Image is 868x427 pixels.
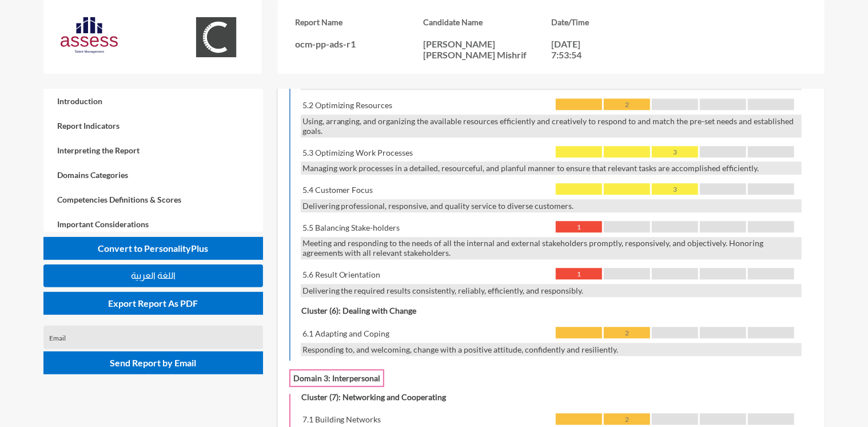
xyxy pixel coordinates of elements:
button: اللغة العربية [43,264,263,287]
div: 6.1 Adapting and Coping [301,327,551,340]
div: 5.4 Customer Focus [301,183,551,196]
div: 5.3 Optimizing Work Processes [301,146,551,159]
a: Domains Categories [43,163,263,187]
p: ocm-pp-ads-r1 [295,38,423,49]
div: 2 [604,98,650,110]
a: Competencies Definitions & Scores [43,187,263,212]
span: Send Report by Email [110,357,196,368]
div: Responding to, and welcoming, change with a positive attitude, confidently and resiliently. [301,343,802,356]
img: OCM.svg [188,17,245,57]
h3: Report Name [295,17,423,27]
button: Export Report As PDF [43,292,263,315]
div: Using, arranging, and organizing the available resources efficiently and creatively to respond to... [301,114,802,137]
span: Convert to PersonalityPlus [98,243,208,254]
img: AssessLogoo.svg [61,17,118,53]
a: Interpreting the Report [43,138,263,163]
h3: Date/Time [551,17,679,27]
div: 3 [652,183,698,195]
p: [PERSON_NAME] [PERSON_NAME] Mishrif [423,38,551,60]
div: 1 [556,221,602,232]
a: Important Considerations [43,212,263,236]
div: 1 [556,268,602,279]
span: Export Report As PDF [108,298,198,309]
p: [DATE] 7:53:54 [551,38,603,60]
h4: Cluster (7): Networking and Cooperating [298,389,449,405]
div: 3 [652,146,698,157]
div: 2 [604,413,650,425]
div: 5.2 Optimizing Resources [301,98,551,112]
button: Convert to PersonalityPlus [43,237,263,260]
div: Delivering the required results consistently, reliably, efficiently, and responsibly. [301,284,802,297]
a: Introduction [43,89,263,113]
a: Report Indicators [43,113,263,138]
h4: Cluster (6): Dealing with Change [298,303,419,318]
button: Send Report by Email [43,351,263,374]
div: 2 [604,327,650,338]
div: 7.1 Building Networks [301,413,551,426]
span: اللغة العربية [131,271,176,280]
h3: Domain 3: Interpersonal [289,369,384,387]
div: Delivering professional, responsive, and quality service to diverse customers. [301,199,802,212]
div: Managing work processes in a detailed, resourceful, and planful manner to ensure that relevant ta... [301,161,802,175]
div: 5.5 Balancing Stake-holders [301,221,551,234]
h3: Candidate Name [423,17,551,27]
div: 5.6 Result Orientation [301,268,551,281]
div: Meeting and responding to the needs of all the internal and external stakeholders promptly, respo... [301,237,802,260]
